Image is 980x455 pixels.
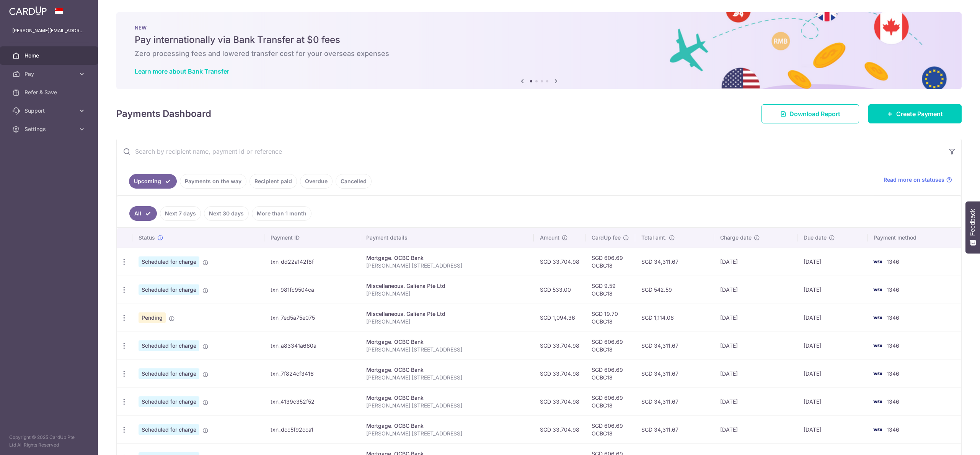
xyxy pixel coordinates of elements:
[264,276,360,304] td: txn_981fc9504ca
[884,176,952,184] a: Read more on statuses
[336,174,372,189] a: Cancelled
[635,416,714,444] td: SGD 34,311.67
[264,360,360,388] td: txn_7f824cf3416
[366,402,528,409] p: [PERSON_NAME] [STREET_ADDRESS]
[139,284,199,295] span: Scheduled for charge
[714,248,797,276] td: [DATE]
[592,234,621,241] span: CardUp fee
[887,286,899,293] span: 1346
[135,67,229,75] a: Learn more about Bank Transfer
[534,416,585,444] td: SGD 33,704.98
[366,430,528,437] p: [PERSON_NAME] [STREET_ADDRESS]
[139,256,199,267] span: Scheduled for charge
[870,397,885,406] img: Bank Card
[789,109,840,118] span: Download Report
[797,416,867,444] td: [DATE]
[264,332,360,360] td: txn_a83341a660a
[804,234,827,241] span: Due date
[366,262,528,269] p: [PERSON_NAME] [STREET_ADDRESS]
[24,125,75,133] span: Settings
[540,234,559,241] span: Amount
[139,340,199,351] span: Scheduled for charge
[585,388,635,416] td: SGD 606.69 OCBC18
[887,370,899,377] span: 1346
[12,27,86,34] p: [PERSON_NAME][EMAIL_ADDRESS][DOMAIN_NAME]
[116,107,211,121] h4: Payments Dashboard
[366,422,528,430] div: Mortgage. OCBC Bank
[797,248,867,276] td: [DATE]
[160,206,201,221] a: Next 7 days
[9,6,47,15] img: CardUp
[534,332,585,360] td: SGD 33,704.98
[366,338,528,346] div: Mortgage. OCBC Bank
[797,388,867,416] td: [DATE]
[180,174,246,189] a: Payments on the way
[714,276,797,304] td: [DATE]
[534,304,585,332] td: SGD 1,094.36
[761,104,859,123] a: Download Report
[896,109,943,118] span: Create Payment
[300,174,333,189] a: Overdue
[635,332,714,360] td: SGD 34,311.67
[870,313,885,322] img: Bank Card
[870,425,885,434] img: Bank Card
[135,34,943,46] h5: Pay internationally via Bank Transfer at $0 fees
[887,314,899,321] span: 1346
[585,248,635,276] td: SGD 606.69 OCBC18
[252,206,311,221] a: More than 1 month
[135,49,943,58] h6: Zero processing fees and lowered transfer cost for your overseas expenses
[635,360,714,388] td: SGD 34,311.67
[884,176,944,184] span: Read more on statuses
[887,258,899,265] span: 1346
[887,398,899,405] span: 1346
[714,360,797,388] td: [DATE]
[870,341,885,350] img: Bank Card
[366,346,528,353] p: [PERSON_NAME] [STREET_ADDRESS]
[797,304,867,332] td: [DATE]
[641,234,667,241] span: Total amt.
[867,228,961,248] th: Payment method
[585,304,635,332] td: SGD 19.70 OCBC18
[887,342,899,349] span: 1346
[366,366,528,374] div: Mortgage. OCBC Bank
[264,248,360,276] td: txn_dd22a142f8f
[264,228,360,248] th: Payment ID
[969,209,976,236] span: Feedback
[24,89,75,96] span: Refer & Save
[797,332,867,360] td: [DATE]
[585,276,635,304] td: SGD 9.59 OCBC18
[714,388,797,416] td: [DATE]
[139,368,199,379] span: Scheduled for charge
[714,332,797,360] td: [DATE]
[249,174,297,189] a: Recipient paid
[965,201,980,253] button: Feedback - Show survey
[129,174,177,189] a: Upcoming
[24,70,75,78] span: Pay
[366,254,528,262] div: Mortgage. OCBC Bank
[117,139,943,164] input: Search by recipient name, payment id or reference
[868,104,962,123] a: Create Payment
[139,396,199,407] span: Scheduled for charge
[264,416,360,444] td: txn_dcc5f92cca1
[870,285,885,294] img: Bank Card
[585,332,635,360] td: SGD 606.69 OCBC18
[135,25,943,31] p: NEW
[366,310,528,318] div: Miscellaneous. Galiena Pte Ltd
[635,388,714,416] td: SGD 34,311.67
[534,248,585,276] td: SGD 33,704.98
[116,12,962,89] img: Bank transfer banner
[204,206,249,221] a: Next 30 days
[24,52,75,59] span: Home
[720,234,752,241] span: Charge date
[714,304,797,332] td: [DATE]
[870,369,885,378] img: Bank Card
[534,360,585,388] td: SGD 33,704.98
[360,228,534,248] th: Payment details
[585,416,635,444] td: SGD 606.69 OCBC18
[24,107,75,115] span: Support
[366,318,528,325] p: [PERSON_NAME]
[585,360,635,388] td: SGD 606.69 OCBC18
[714,416,797,444] td: [DATE]
[366,290,528,297] p: [PERSON_NAME]
[366,282,528,290] div: Miscellaneous. Galiena Pte Ltd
